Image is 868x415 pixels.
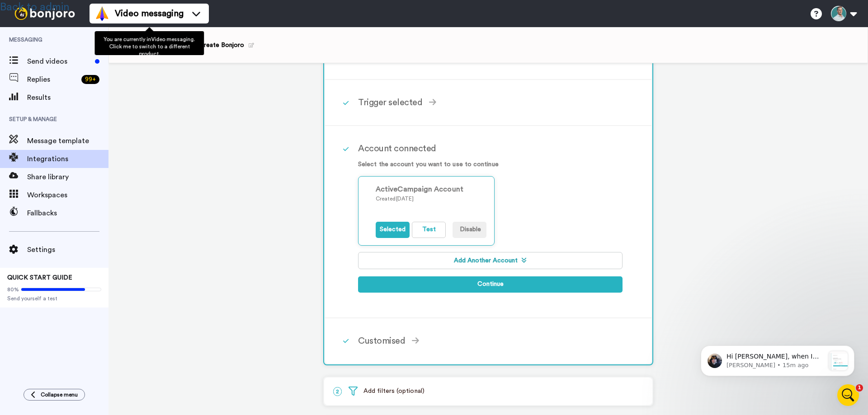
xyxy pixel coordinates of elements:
button: Selected [376,222,410,238]
div: Customised [358,334,623,348]
div: 2Add filters (optional) [323,377,653,406]
button: Collapse menu [24,389,85,401]
span: Results [27,92,108,103]
span: Integrations [27,154,108,164]
span: 1 [856,384,863,392]
span: Send videos [27,56,91,67]
span: 80% [7,286,19,293]
span: Video messaging [115,7,184,20]
span: Send yourself a test [7,295,101,302]
iframe: Intercom notifications message [687,327,868,391]
button: Test [412,222,446,238]
button: Continue [358,276,623,293]
span: You are currently in Video messaging . Click me to switch to a different product. [104,37,195,56]
span: Workspaces [27,190,108,201]
p: Add filters (optional) [333,387,643,396]
div: Customised [325,318,651,364]
p: Created [DATE] [376,195,486,203]
span: Message template [27,135,108,146]
div: Trigger selected [325,80,651,126]
span: Fallbacks [27,208,108,219]
p: Select the account you want to use to continue [358,160,623,169]
div: Account connected [358,142,623,155]
div: 99 + [81,75,99,84]
iframe: Intercom live chat [837,384,859,406]
span: Collapse menu [41,391,78,398]
button: Add Another Account [358,252,623,269]
span: Settings [27,244,108,255]
span: 2 [333,387,342,396]
div: ActiveCampaign Account [376,184,486,195]
div: Trigger selected [358,96,623,109]
img: filter.svg [349,387,358,396]
img: vm-color.svg [95,6,109,21]
span: Replies [27,74,78,85]
button: Disable [453,222,486,238]
span: QUICK START GUIDE [7,275,72,281]
span: Share library [27,172,108,182]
